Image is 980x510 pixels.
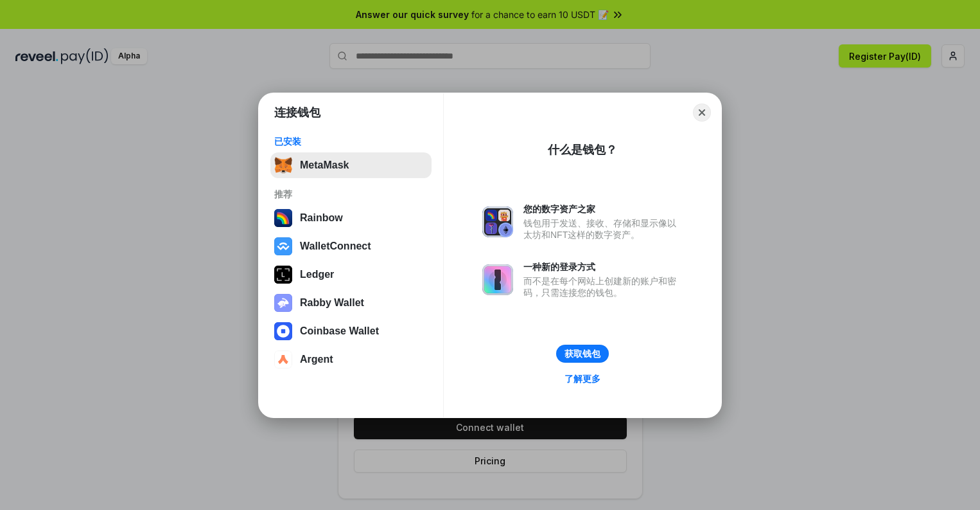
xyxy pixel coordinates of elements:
button: Ledger [270,262,432,287]
div: Argent [300,354,333,365]
div: 了解更多 [564,373,600,385]
h1: 连接钱包 [274,105,320,120]
img: svg+xml,%3Csvg%20xmlns%3D%22http%3A%2F%2Fwww.w3.org%2F2000%2Fsvg%22%20fill%3D%22none%22%20viewBox... [482,264,513,295]
div: Coinbase Wallet [300,325,379,337]
img: svg+xml,%3Csvg%20width%3D%22120%22%20height%3D%22120%22%20viewBox%3D%220%200%20120%20120%22%20fil... [274,209,292,227]
div: Ledger [300,269,334,280]
div: Rabby Wallet [300,297,364,309]
img: svg+xml,%3Csvg%20width%3D%2228%22%20height%3D%2228%22%20viewBox%3D%220%200%2028%2028%22%20fill%3D... [274,351,292,369]
div: 一种新的登录方式 [523,261,683,273]
div: 获取钱包 [564,348,600,360]
button: Rainbow [270,205,432,231]
div: Rainbow [300,212,343,224]
img: svg+xml,%3Csvg%20xmlns%3D%22http%3A%2F%2Fwww.w3.org%2F2000%2Fsvg%22%20fill%3D%22none%22%20viewBox... [482,206,513,237]
div: 而不是在每个网站上创建新的账户和密码，只需连接您的钱包。 [523,275,683,298]
button: Close [693,104,711,122]
button: MetaMask [270,152,432,178]
img: svg+xml,%3Csvg%20width%3D%2228%22%20height%3D%2228%22%20viewBox%3D%220%200%2028%2028%22%20fill%3D... [274,237,292,255]
div: MetaMask [300,159,349,171]
div: 钱包用于发送、接收、存储和显示像以太坊和NFT这样的数字资产。 [523,217,683,241]
div: 已安装 [274,136,428,147]
button: Rabby Wallet [270,290,432,316]
button: WalletConnect [270,233,432,259]
img: svg+xml,%3Csvg%20xmlns%3D%22http%3A%2F%2Fwww.w3.org%2F2000%2Fsvg%22%20width%3D%2228%22%20height%3... [274,266,292,284]
a: 了解更多 [557,370,608,387]
div: 推荐 [274,188,428,200]
img: svg+xml,%3Csvg%20xmlns%3D%22http%3A%2F%2Fwww.w3.org%2F2000%2Fsvg%22%20fill%3D%22none%22%20viewBox... [274,294,292,312]
div: WalletConnect [300,241,371,252]
button: Argent [270,347,432,372]
img: svg+xml,%3Csvg%20fill%3D%22none%22%20height%3D%2233%22%20viewBox%3D%220%200%2035%2033%22%20width%... [274,156,292,174]
button: 获取钱包 [556,345,609,363]
div: 您的数字资产之家 [523,203,683,215]
div: 什么是钱包？ [548,142,617,158]
button: Coinbase Wallet [270,318,432,344]
img: svg+xml,%3Csvg%20width%3D%2228%22%20height%3D%2228%22%20viewBox%3D%220%200%2028%2028%22%20fill%3D... [274,322,292,340]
